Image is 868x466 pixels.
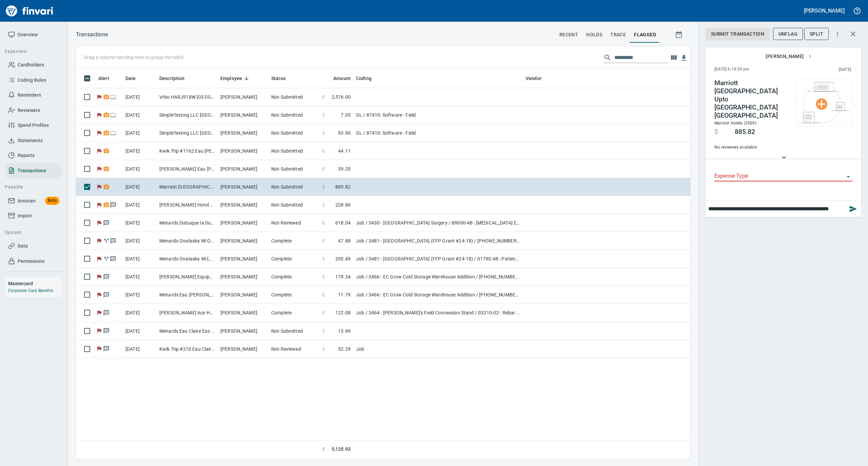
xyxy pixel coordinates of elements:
[110,202,117,207] span: Has messages
[76,31,108,39] nav: breadcrumb
[96,185,103,189] span: Flagged
[157,340,218,358] td: Kwik Trip #210 Eau Claire WI
[157,214,218,232] td: Menards Dubuque Ia Dubuque [GEOGRAPHIC_DATA]
[96,220,103,225] span: Flagged
[269,286,319,304] td: Complete
[157,232,218,250] td: Menards Onalaska Wi Onalaska WI - consumibles / tax
[322,255,325,262] span: $
[2,226,59,239] button: System
[845,26,861,42] button: Close transaction
[18,121,49,130] span: Spend Profiles
[157,88,218,106] td: Vrbo HARJ918W [GEOGRAPHIC_DATA] [GEOGRAPHIC_DATA]
[5,73,62,88] a: Coding Rules
[802,5,846,16] button: [PERSON_NAME]
[218,286,269,304] td: [PERSON_NAME]
[356,74,380,82] span: Coding
[338,166,351,172] span: 39.29
[218,178,269,196] td: [PERSON_NAME]
[103,274,110,279] span: Has messages
[714,79,789,120] h4: Marriott [GEOGRAPHIC_DATA] Upto [GEOGRAPHIC_DATA] [GEOGRAPHIC_DATA]
[269,214,319,232] td: Not-Reviewed
[157,196,218,214] td: [PERSON_NAME] Hotel & Suit [GEOGRAPHIC_DATA] [GEOGRAPHIC_DATA]
[218,196,269,214] td: [PERSON_NAME]
[220,74,242,82] span: Employee
[123,304,157,322] td: [DATE]
[18,167,46,175] span: Transactions
[157,250,218,268] td: Menards Onalaska Wi [GEOGRAPHIC_DATA] WI - temp door and knob
[269,106,319,124] td: Not-Submitted
[123,196,157,214] td: [DATE]
[269,268,319,286] td: Complete
[123,142,157,160] td: [DATE]
[103,220,110,225] span: Has messages
[335,309,351,316] span: 122.08
[123,268,157,286] td: [DATE]
[269,322,319,340] td: Not-Submitted
[341,112,351,118] span: 7.05
[714,144,789,151] span: No reviewers available
[804,7,845,14] h5: [PERSON_NAME]
[5,133,62,148] a: Statements
[218,142,269,160] td: [PERSON_NAME]
[110,238,117,243] span: Has messages
[269,340,319,358] td: Not-Reviewed
[218,106,269,124] td: [PERSON_NAME]
[123,88,157,106] td: [DATE]
[269,250,319,268] td: Complete
[123,340,157,358] td: [DATE]
[526,74,550,82] span: Vendor
[123,250,157,268] td: [DATE]
[335,255,351,262] span: 200.49
[324,74,351,82] span: Amount
[586,31,602,39] span: holds
[159,74,185,82] span: Description
[763,50,814,63] button: [PERSON_NAME]
[353,340,523,358] td: Job
[810,30,823,38] span: Split
[2,181,59,193] button: Payable
[218,250,269,268] td: [PERSON_NAME]
[220,74,251,82] span: Employee
[218,124,269,142] td: [PERSON_NAME]
[269,304,319,322] td: Complete
[353,232,523,250] td: Job / 3481-: [GEOGRAPHIC_DATA] (FFP Grant #24-18) / [PHONE_NUMBER]: Consumable CM/GC / 8: Indirects
[798,82,849,123] img: Select file
[157,178,218,196] td: Marriott [GEOGRAPHIC_DATA] Upto [GEOGRAPHIC_DATA] [GEOGRAPHIC_DATA]
[353,286,523,304] td: Job / 3466-: EC Grow Cold Storage Warehouse Addition / [PHONE_NUMBER]: SOG - Construction & Edge ...
[269,178,319,196] td: Not-Submitted
[335,273,351,280] span: 179.34
[714,66,794,73] span: [DATE] 6:19:39 pm
[103,167,110,171] span: Receipt Required
[157,160,218,178] td: [PERSON_NAME] Eau [PERSON_NAME]
[766,52,812,61] span: [PERSON_NAME]
[110,95,117,99] span: Online transaction
[2,45,59,58] button: Expenses
[103,149,110,153] span: Receipt Required
[103,113,110,117] span: Receipt Required
[157,142,218,160] td: Kwik Trip #1162 Eau [PERSON_NAME]
[634,31,656,39] span: flagged
[103,346,110,351] span: Has messages
[322,328,325,334] span: $
[103,185,110,189] span: Receipt Required
[332,446,351,453] span: 5,120.93
[157,286,218,304] td: Menards Eau [PERSON_NAME] [PERSON_NAME] Eau [PERSON_NAME]
[218,214,269,232] td: [PERSON_NAME]
[353,268,523,286] td: Job / 3466-: EC Grow Cold Storage Warehouse Addition / [PHONE_NUMBER]: SOG - Pour & Finish M&J In...
[844,172,853,181] button: Open
[5,208,62,224] a: Import
[4,3,55,19] a: Finvari
[18,31,38,39] span: Overview
[103,310,110,315] span: Has messages
[322,166,325,172] span: $
[218,322,269,340] td: [PERSON_NAME]
[526,74,541,82] span: Vendor
[218,232,269,250] td: [PERSON_NAME]
[96,274,103,279] span: Flagged
[123,178,157,196] td: [DATE]
[322,94,325,100] span: $
[322,148,325,154] span: $
[157,268,218,286] td: [PERSON_NAME] Equipment&Supp Eau Claire WI
[353,214,523,232] td: Job / 3430-: [GEOGRAPHIC_DATA] Surgery / 89000-48-: [MEDICAL_DATA] Expenses / 8: Indirects
[8,288,53,293] a: Corporate Card Benefits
